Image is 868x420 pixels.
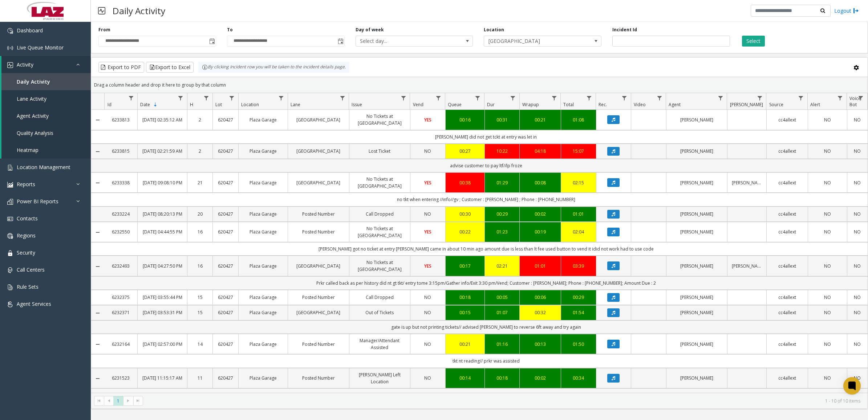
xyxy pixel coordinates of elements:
[217,179,234,186] a: 620427
[104,388,868,401] td: NA
[415,211,441,217] a: NO
[217,294,234,301] a: 620427
[549,93,559,103] a: Wrapup Filter Menu
[17,44,64,51] span: Live Queue Monitor
[796,93,806,103] a: Source Filter Menu
[732,263,762,269] a: [PERSON_NAME]
[489,309,515,316] a: 01:07
[450,116,480,123] a: 00:16
[812,211,843,217] a: NO
[243,116,283,123] a: Plaza Garage
[450,228,480,235] a: 00:22
[619,93,629,103] a: Rec. Filter Menu
[1,73,91,90] a: Daily Activity
[671,341,723,348] a: [PERSON_NAME]
[524,341,556,348] a: 00:13
[524,294,556,301] div: 00:06
[7,182,13,188] img: 'icon'
[354,211,406,217] a: Call Dropped
[489,375,515,381] a: 00:18
[812,375,843,381] a: NO
[126,93,136,103] a: Id Filter Menu
[217,148,234,155] a: 620427
[17,129,53,136] span: Quality Analysis
[415,116,441,123] a: YES
[176,93,186,103] a: Date Filter Menu
[584,93,594,103] a: Total Filter Menu
[91,149,104,155] a: Collapse Details
[771,309,803,316] a: cc4allext
[671,228,723,235] a: [PERSON_NAME]
[292,211,344,217] a: Posted Number
[852,309,863,316] a: NO
[243,341,283,348] a: Plaza Garage
[489,148,515,155] a: 10:22
[98,27,110,33] label: From
[292,294,344,301] a: Posted Number
[1,107,91,124] a: Agent Activity
[812,341,843,348] a: NO
[755,93,764,103] a: Parker Filter Menu
[276,93,286,103] a: Location Filter Menu
[489,341,515,348] a: 01:16
[243,148,283,155] a: Plaza Garage
[852,179,863,186] a: NO
[243,179,283,186] a: Plaza Garage
[17,283,38,290] span: Rule Sets
[565,341,592,348] a: 01:50
[109,179,133,186] a: 6233338
[671,309,723,316] a: [PERSON_NAME]
[354,309,406,316] a: Out of Tickets
[91,229,104,235] a: Collapse Details
[7,233,13,239] img: 'icon'
[1,124,91,141] a: Quality Analysis
[217,228,234,235] a: 620427
[489,116,515,123] a: 00:31
[524,375,556,381] a: 00:02
[524,211,556,217] div: 00:02
[434,93,443,103] a: Vend Filter Menu
[524,263,556,269] div: 01:01
[1,56,91,73] a: Activity
[1,141,91,159] a: Heatmap
[227,27,233,33] label: To
[852,228,863,235] a: NO
[109,116,133,123] a: 6233813
[7,250,13,256] img: 'icon'
[292,341,344,348] a: Posted Number
[17,181,35,188] span: Reports
[192,341,208,348] a: 14
[852,341,863,348] a: NO
[771,263,803,269] a: cc4allext
[354,225,406,239] a: No Tickets at [GEOGRAPHIC_DATA]
[104,159,868,172] td: advise customer to pay ltf//lp froze
[852,211,863,217] a: NO
[450,148,480,155] a: 00:27
[104,242,868,256] td: [PERSON_NAME] got no ticket at entry [PERSON_NAME] came in about 10 min ago amount due is less th...
[292,228,344,235] a: Posted Number
[771,294,803,301] a: cc4allext
[450,179,480,186] a: 00:38
[1,90,91,107] a: Lane Activity
[489,211,515,217] a: 00:29
[732,179,762,186] a: [PERSON_NAME]
[415,148,441,155] a: NO
[17,61,33,68] span: Activity
[17,147,38,153] span: Heatmap
[771,211,803,217] a: cc4allext
[450,309,480,316] div: 00:15
[7,284,13,290] img: 'icon'
[192,116,208,123] a: 2
[109,341,133,348] a: 6232164
[17,249,35,256] span: Security
[671,375,723,381] a: [PERSON_NAME]
[17,95,46,102] span: Lane Activity
[217,375,234,381] a: 620427
[243,309,283,316] a: Plaza Garage
[142,179,182,186] a: [DATE] 09:08:10 PM
[565,375,592,381] div: 00:34
[489,263,515,269] div: 02:21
